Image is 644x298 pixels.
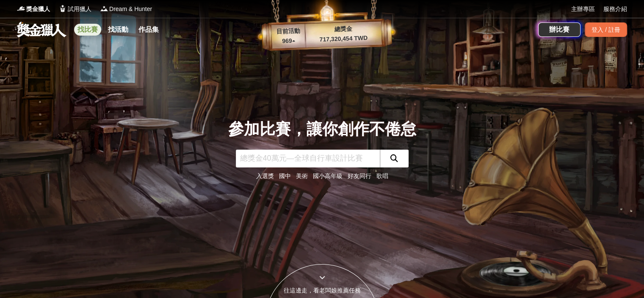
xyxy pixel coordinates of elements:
a: 服務介紹 [603,5,627,14]
p: 目前活動 [271,26,305,36]
a: LogoDream & Hunter [100,5,152,14]
img: Logo [17,4,25,13]
a: 美術 [296,173,308,179]
a: Logo試用獵人 [58,5,91,14]
a: Logo獎金獵人 [17,5,50,14]
img: Logo [58,4,67,13]
div: 參加比賽，讓你創作不倦怠 [228,117,416,141]
span: 獎金獵人 [26,5,50,14]
a: 入選獎 [256,173,274,179]
p: 717,320,454 TWD [305,33,382,45]
a: 找活動 [105,24,132,36]
p: 969 ▴ [271,36,306,46]
a: 主辦專區 [571,5,595,14]
a: 歌唱 [376,173,388,179]
a: 國中 [279,173,291,179]
span: Dream & Hunter [109,5,152,14]
div: 往這邊走，看老闆娘推薦任務 [265,286,379,295]
p: 總獎金 [305,23,381,35]
div: 登入 / 註冊 [585,22,627,37]
a: 作品集 [135,24,162,36]
a: 找比賽 [74,24,101,36]
a: 國小高年級 [313,173,343,179]
a: 辦比賽 [538,22,580,37]
input: 總獎金40萬元—全球自行車設計比賽 [236,150,380,167]
span: 試用獵人 [68,5,91,14]
a: 好友同行 [348,173,371,179]
img: Logo [100,4,108,13]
